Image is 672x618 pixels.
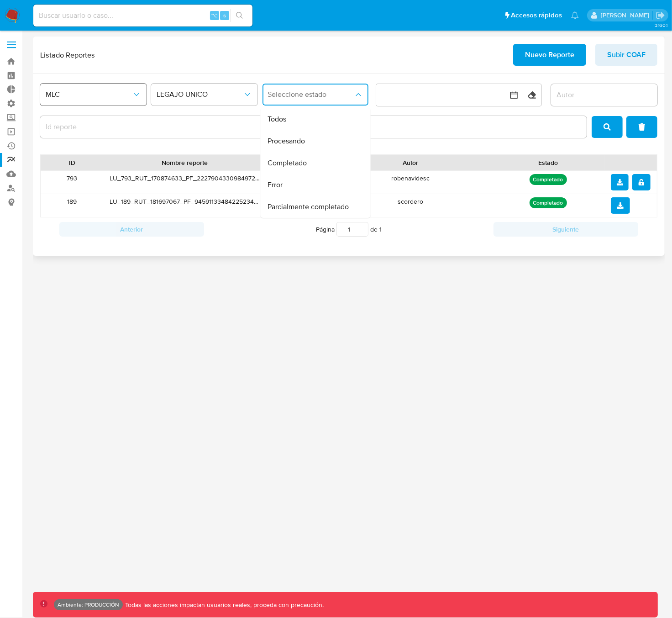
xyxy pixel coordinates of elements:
[123,601,324,609] p: Todas las acciones impactan usuarios reales, proceda con precaución.
[58,603,119,607] p: Ambiente: PRODUCCIÓN
[230,9,249,22] button: search-icon
[601,11,652,20] p: yamil.zavala@mercadolibre.com
[33,10,252,21] input: Buscar usuario o caso...
[511,11,562,20] span: Accesos rápidos
[571,11,579,19] a: Notificaciones
[656,11,665,20] a: Salir
[223,11,226,20] span: s
[211,11,218,20] span: ⌥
